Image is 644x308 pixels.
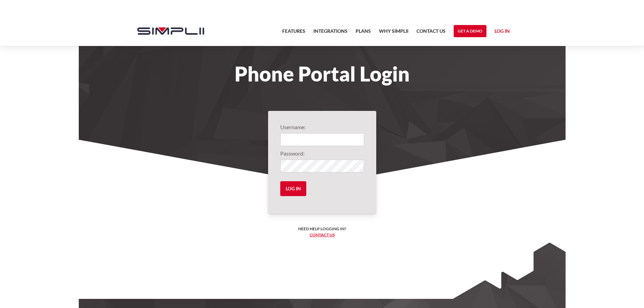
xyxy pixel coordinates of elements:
[280,181,306,196] input: Log in
[310,232,335,237] a: Contact us
[130,16,204,46] a: home
[379,27,408,39] a: Why Simplii
[416,27,446,39] a: Contact US
[495,27,510,37] a: Log in
[282,27,305,39] a: Features
[130,66,514,81] h1: Phone Portal Login
[280,123,364,202] form: Login
[298,226,346,238] h6: Need help logging in? ‍
[137,27,204,35] img: Simplii
[454,25,486,37] a: Get a Demo
[280,123,364,131] label: Username:
[313,27,348,39] a: Integrations
[356,27,371,39] a: Plans
[280,149,364,158] label: Password:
